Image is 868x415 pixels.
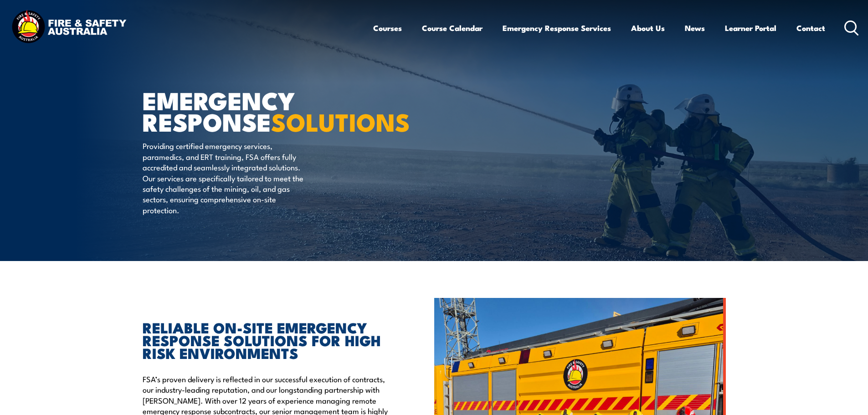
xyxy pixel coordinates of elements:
[685,16,705,40] a: News
[143,89,368,132] h1: EMERGENCY RESPONSE
[725,16,776,40] a: Learner Portal
[796,16,825,40] a: Contact
[373,16,402,40] a: Courses
[503,16,611,40] a: Emergency Response Services
[271,102,410,140] strong: SOLUTIONS
[422,16,483,40] a: Course Calendar
[143,140,309,215] p: Providing certified emergency services, paramedics, and ERT training, FSA offers fully accredited...
[631,16,665,40] a: About Us
[143,321,392,359] h2: RELIABLE ON-SITE EMERGENCY RESPONSE SOLUTIONS FOR HIGH RISK ENVIRONMENTS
